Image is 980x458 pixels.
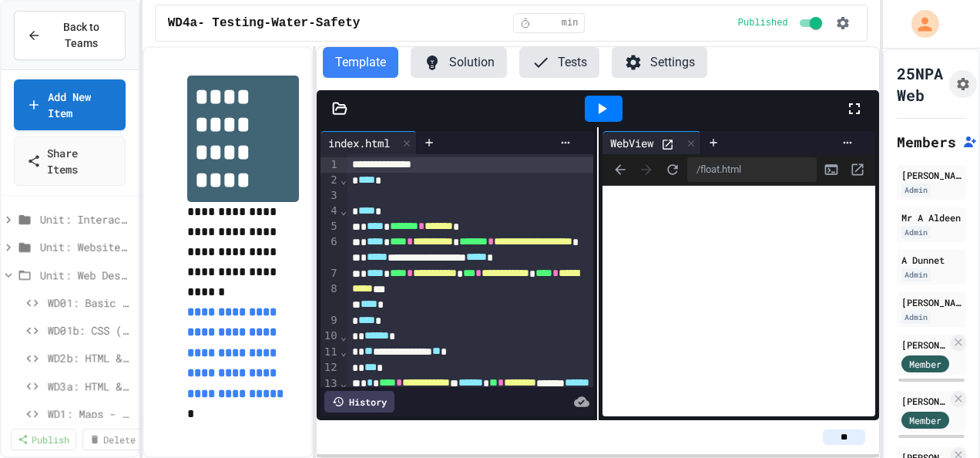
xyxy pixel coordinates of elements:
[340,345,347,358] span: Fold line
[48,350,132,366] span: WD2b: HTML & CSS (Futurama)
[895,6,943,42] div: My Account
[321,204,340,219] div: 4
[909,357,941,371] span: Member
[738,17,788,29] span: Published
[321,219,340,234] div: 5
[321,328,340,344] div: 10
[340,204,347,217] span: Fold line
[40,239,132,255] span: Unit: Website Graphics
[321,345,340,360] div: 11
[321,157,340,173] div: 1
[48,406,132,422] span: WD1: Maps - HTML & CSS Recap
[897,62,943,106] h1: 25NPA Web
[901,394,948,408] div: [PERSON_NAME]
[901,210,962,224] div: Mr A Aldeen
[14,136,126,186] a: Share Items
[562,17,579,29] span: min
[321,173,340,188] div: 2
[40,267,132,283] span: Unit: Web Design and Development
[612,47,707,78] button: Settings
[909,413,941,427] span: Member
[340,173,347,186] span: Fold line
[915,396,965,443] iframe: chat widget
[687,157,817,182] div: /float.html
[602,135,661,151] div: WebView
[901,226,931,239] div: Admin
[897,131,956,153] h2: Members
[323,47,398,78] button: Template
[11,429,76,450] a: Publish
[321,376,340,392] div: 13
[846,158,869,181] button: Open in new tab
[738,14,825,32] div: Content is published and visible to students
[321,188,340,204] div: 3
[321,360,340,375] div: 12
[40,211,132,227] span: Unit: Interactive Multimedia
[321,234,340,266] div: 6
[519,47,599,78] button: Tests
[661,158,684,181] button: Refresh
[321,266,340,281] div: 7
[901,184,931,197] div: Admin
[14,79,126,130] a: Add New Item
[901,268,931,281] div: Admin
[48,322,132,338] span: WD01b: CSS (Sports Clubs)
[609,158,632,181] span: Back
[411,47,507,78] button: Solution
[901,295,962,309] div: [PERSON_NAME]
[324,391,394,413] div: History
[14,11,126,60] button: Back to Teams
[901,311,931,324] div: Admin
[48,295,132,311] span: WD01: Basic HTML Tags
[168,14,361,32] span: WD4a- Testing-Water-Safety
[901,338,948,352] div: [PERSON_NAME]
[901,168,962,182] div: [PERSON_NAME][EMAIL_ADDRESS][PERSON_NAME][PERSON_NAME][DOMAIN_NAME]
[635,158,658,181] span: Forward
[82,429,143,450] a: Delete
[321,131,417,154] div: index.html
[340,330,347,342] span: Fold line
[321,313,340,328] div: 9
[820,158,843,181] button: Console
[340,377,347,389] span: Fold line
[50,19,112,52] span: Back to Teams
[321,135,398,151] div: index.html
[602,131,701,154] div: WebView
[321,281,340,313] div: 8
[48,378,132,394] span: WD3a: HTML & CSS (Bond Site
[602,186,875,417] iframe: Web Preview
[949,70,977,98] button: Assignment Settings
[901,253,962,267] div: A Dunnet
